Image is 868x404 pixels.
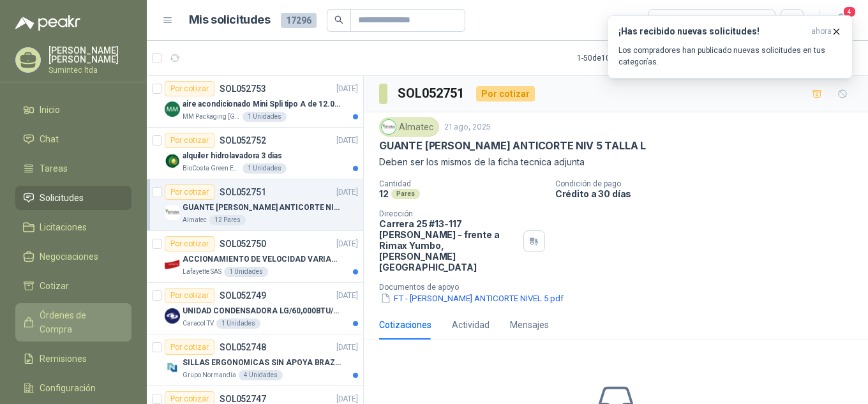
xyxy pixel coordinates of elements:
[49,66,131,74] p: Sumintec ltda
[189,11,271,29] h1: Mis solicitudes
[183,370,236,380] p: Grupo Normandía
[165,101,180,117] img: Company Logo
[40,308,119,336] span: Órdenes de Compra
[15,274,131,298] a: Cotizar
[379,209,518,218] p: Dirección
[842,6,857,18] span: 4
[147,128,363,179] a: Por cotizarSOL052752[DATE] Company Logoalquiler hidrolavadora 3 diasBioCosta Green Energy S.A.S1 ...
[379,218,518,273] p: Carrera 25 #13-117 [PERSON_NAME] - frente a Rimax Yumbo , [PERSON_NAME][GEOGRAPHIC_DATA]
[220,84,266,93] p: SOL052753
[608,15,853,79] button: ¡Has recibido nuevas solicitudes!ahora Los compradores han publicado nuevas solicitudes en tus ca...
[220,239,266,248] p: SOL052750
[15,376,131,400] a: Configuración
[15,244,131,269] a: Negociaciones
[577,48,664,68] div: 1 - 50 de 10579
[183,150,282,162] p: alquiler hidrolavadora 3 dias
[224,267,268,277] div: 1 Unidades
[15,98,131,122] a: Inicio
[243,112,287,122] div: 1 Unidades
[40,161,68,176] span: Tareas
[183,98,341,110] p: aire acondicionado Mini Spli tipo A de 12.000 BTU.
[336,238,358,250] p: [DATE]
[40,132,59,146] span: Chat
[40,250,98,264] span: Negociaciones
[336,341,358,354] p: [DATE]
[165,308,180,324] img: Company Logo
[379,188,389,199] p: 12
[183,267,221,277] p: Lafayette SAS
[379,292,565,305] button: FT - [PERSON_NAME] ANTICORTE NIVEL 5.pdf
[830,9,853,32] button: 4
[555,188,863,199] p: Crédito a 30 días
[15,303,131,341] a: Órdenes de Compra
[15,347,131,371] a: Remisiones
[336,135,358,147] p: [DATE]
[398,84,466,103] h3: SOL052751
[165,81,214,96] div: Por cotizar
[379,283,863,292] p: Documentos de apoyo
[165,133,214,148] div: Por cotizar
[183,305,341,317] p: UNIDAD CONDENSADORA LG/60,000BTU/220V/R410A: I
[165,205,180,220] img: Company Logo
[165,236,214,251] div: Por cotizar
[147,283,363,334] a: Por cotizarSOL052749[DATE] Company LogoUNIDAD CONDENSADORA LG/60,000BTU/220V/R410A: ICaracol TV1 ...
[618,45,842,68] p: Los compradores han publicado nuevas solicitudes en tus categorías.
[243,163,287,174] div: 1 Unidades
[391,189,420,199] div: Pares
[183,253,341,266] p: ACCIONAMIENTO DE VELOCIDAD VARIABLE
[15,127,131,151] a: Chat
[183,357,341,369] p: SILLAS ERGONOMICAS SIN APOYA BRAZOS
[147,179,363,231] a: Por cotizarSOL052751[DATE] Company LogoGUANTE [PERSON_NAME] ANTICORTE NIV 5 TALLA LAlmatec12 Pares
[336,290,358,302] p: [DATE]
[40,352,87,366] span: Remisiones
[220,394,266,403] p: SOL052747
[220,188,266,197] p: SOL052751
[220,343,266,352] p: SOL052748
[216,318,260,329] div: 1 Unidades
[49,46,131,64] p: [PERSON_NAME] [PERSON_NAME]
[40,220,87,234] span: Licitaciones
[656,13,683,27] div: Todas
[379,179,545,188] p: Cantidad
[147,231,363,283] a: Por cotizarSOL052750[DATE] Company LogoACCIONAMIENTO DE VELOCIDAD VARIABLELafayette SAS1 Unidades
[239,370,283,380] div: 4 Unidades
[183,202,341,214] p: GUANTE [PERSON_NAME] ANTICORTE NIV 5 TALLA L
[555,179,863,188] p: Condición de pago
[510,318,549,332] div: Mensajes
[147,76,363,128] a: Por cotizarSOL052753[DATE] Company Logoaire acondicionado Mini Spli tipo A de 12.000 BTU.MM Packa...
[336,186,358,198] p: [DATE]
[811,26,832,37] span: ahora
[209,215,246,225] div: 12 Pares
[334,15,343,24] span: search
[165,288,214,303] div: Por cotizar
[336,83,358,95] p: [DATE]
[618,26,806,37] h3: ¡Has recibido nuevas solicitudes!
[444,121,491,133] p: 21 ago, 2025
[147,334,363,386] a: Por cotizarSOL052748[DATE] Company LogoSILLAS ERGONOMICAS SIN APOYA BRAZOSGrupo Normandía4 Unidades
[165,340,214,355] div: Por cotizar
[165,184,214,200] div: Por cotizar
[379,139,646,153] p: GUANTE [PERSON_NAME] ANTICORTE NIV 5 TALLA L
[379,117,439,137] div: Almatec
[15,215,131,239] a: Licitaciones
[183,163,240,174] p: BioCosta Green Energy S.A.S
[165,360,180,375] img: Company Logo
[476,86,535,101] div: Por cotizar
[165,153,180,168] img: Company Logo
[40,381,96,395] span: Configuración
[220,291,266,300] p: SOL052749
[183,215,207,225] p: Almatec
[40,279,69,293] span: Cotizar
[382,120,396,134] img: Company Logo
[220,136,266,145] p: SOL052752
[379,318,431,332] div: Cotizaciones
[452,318,490,332] div: Actividad
[183,112,240,122] p: MM Packaging [GEOGRAPHIC_DATA]
[15,186,131,210] a: Solicitudes
[379,155,853,169] p: Deben ser los mismos de la ficha tecnica adjunta
[40,103,60,117] span: Inicio
[165,257,180,272] img: Company Logo
[183,318,214,329] p: Caracol TV
[15,15,80,31] img: Logo peakr
[40,191,84,205] span: Solicitudes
